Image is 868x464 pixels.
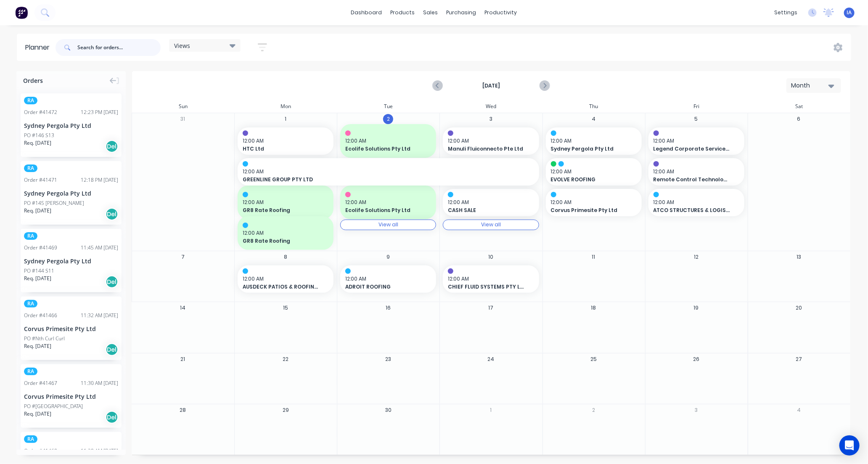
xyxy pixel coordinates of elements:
div: 12:00 AMGR8 Rate Roofing [238,189,333,216]
div: Order # 41471 [24,176,57,184]
button: 14 [178,303,188,313]
span: GR8 Rate Roofing [243,237,320,245]
img: Factory [15,6,28,19]
a: dashboard [347,6,386,19]
div: 12:00 AMEVOLVE ROOFING [546,158,642,186]
div: 12:00 AMEcolife Solutions Pty Ltd [340,189,436,216]
button: 5 [691,114,701,124]
span: 12:00 AM [551,168,633,175]
span: 12:00 AM [243,199,325,206]
button: 23 [383,354,393,364]
div: PO #144 S11 [24,267,54,275]
div: 12:00 AMATCO STRUCTURES & LOGISTICS [648,189,744,216]
span: Req. [DATE] [24,139,51,147]
div: Mon [234,100,337,113]
span: GREENLINE GROUP PTY LTD [243,176,505,183]
span: 12:00 AM [345,275,427,283]
div: Thu [542,100,645,113]
span: Req. [DATE] [24,410,51,418]
div: PO #Nth Curl Curl [24,335,65,342]
button: 4 [589,114,599,124]
button: 11 [589,252,599,262]
span: 12:00 AM [448,199,530,206]
button: 22 [281,354,291,364]
span: RA [24,97,37,104]
div: PO #146 S13 [24,132,54,139]
span: ADROIT ROOFING [345,283,423,291]
div: Del [106,276,118,288]
button: Next page [540,80,549,91]
button: 6 [794,114,804,124]
span: Corvus Primesite Pty Ltd [551,207,628,214]
span: RA [24,300,37,308]
div: View all [378,222,398,228]
span: 12:00 AM [345,199,427,206]
button: 3 [691,405,701,415]
span: 12:00 AM [551,137,633,145]
button: 19 [691,303,701,313]
button: 31 [178,114,188,124]
span: Req. [DATE] [24,275,51,282]
span: Ecolife Solutions Pty Ltd [345,207,423,214]
button: 12 [691,252,701,262]
span: 12:00 AM [448,275,530,283]
button: 2 [589,405,599,415]
div: PO #[GEOGRAPHIC_DATA] [24,403,83,410]
span: Orders [23,76,43,85]
button: 28 [178,405,188,415]
div: 12:00 AMCHIEF FLUID SYSTEMS PTY LTD [443,265,539,293]
span: Remote Control Technologies Pty Ltd [654,176,731,183]
div: Sydney Pergola Pty Ltd [24,257,118,265]
button: 3 [486,114,496,124]
button: 15 [281,303,291,313]
input: Search for orders... [77,39,161,56]
div: purchasing [442,6,481,19]
span: ATCO STRUCTURES & LOGISTICS [654,207,731,214]
div: Tue [337,100,439,113]
div: settings [770,6,802,19]
div: 12:00 AMHTC Ltd [238,127,333,155]
button: 20 [794,303,804,313]
div: 12:00 AMEcolife Solutions Pty Ltd [340,127,436,155]
div: Wed [439,100,542,113]
div: Del [106,343,118,356]
button: 16 [383,303,393,313]
strong: [DATE] [449,82,533,90]
div: Fri [645,100,748,113]
div: Corvus Primesite Pty Ltd [24,392,118,401]
span: 12:00 AM [551,199,633,206]
span: RA [24,164,37,172]
div: 12:00 AMLegend Corporate Services PL [648,127,744,155]
span: CASH SALE [448,207,525,214]
span: RA [24,232,37,240]
span: Req. [DATE] [24,342,51,350]
div: 12:00 AMAUSDECK PATIOS & ROOFING ([GEOGRAPHIC_DATA]) [238,265,333,293]
div: Order # 41467 [24,379,57,387]
div: 11:28 AM [DATE] [81,447,118,455]
button: 26 [691,354,701,364]
button: 10 [486,252,496,262]
button: 2 [383,114,393,124]
span: 12:00 AM [243,168,530,175]
div: Order # 41469 [24,244,57,252]
div: productivity [481,6,521,19]
button: 13 [794,252,804,262]
div: View all [481,222,501,228]
div: 12:00 AMADROIT ROOFING [340,265,436,293]
div: 12:00 AMRemote Control Technologies Pty Ltd [648,158,744,186]
span: Ecolife Solutions Pty Ltd [345,145,423,153]
span: Req. [DATE] [24,207,51,215]
button: 7 [178,252,188,262]
div: sales [419,6,442,19]
div: Del [106,140,118,153]
button: 25 [589,354,599,364]
span: Views [174,41,190,50]
span: 12:00 AM [448,137,530,145]
span: 12:00 AM [243,137,325,145]
span: 12:00 AM [654,199,736,206]
div: Sydney Pergola Pty Ltd [24,189,118,198]
div: Order # 41472 [24,109,57,116]
button: 21 [178,354,188,364]
div: Sydney Pergola Pty Ltd [24,121,118,130]
button: Month [786,78,841,93]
